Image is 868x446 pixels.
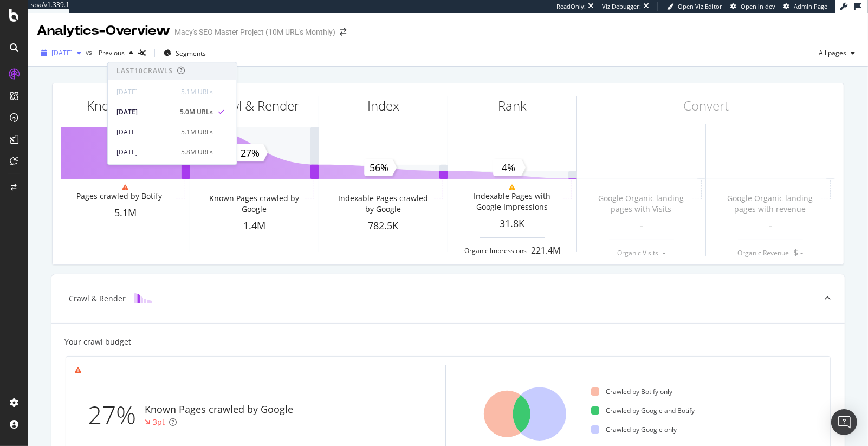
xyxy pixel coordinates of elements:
div: [DATE] [116,127,174,137]
div: 221.4M [531,244,560,257]
span: Admin Page [794,2,827,10]
div: [DATE] [116,107,173,117]
div: 5.1M URLs [181,127,213,137]
div: 782.5K [319,219,448,233]
div: 5.1M [61,206,190,220]
div: Indexable Pages with Google Impressions [463,191,560,212]
div: 31.8K [448,217,576,231]
div: Pages crawled by Botify [76,191,162,202]
span: vs [86,48,94,57]
div: Crawl & Render [210,96,299,115]
div: Organic Impressions [464,246,527,255]
a: Admin Page [783,2,827,11]
div: Last 10 Crawls [116,67,173,76]
div: Macy's SEO Master Project (10M URL's Monthly) [174,27,335,37]
div: Rank [498,96,527,115]
div: Crawled by Google and Botify [591,406,695,415]
div: ReadOnly: [556,2,586,11]
div: Index [367,96,399,115]
span: Open Viz Editor [678,2,722,10]
div: arrow-right-arrow-left [340,28,346,36]
span: Previous [94,48,125,57]
div: Known Pages crawled by Google [145,403,293,417]
span: Open in dev [741,2,775,10]
a: Open in dev [730,2,775,11]
div: 3pt [153,417,165,428]
div: [DATE] [116,147,174,157]
div: Crawled by Botify only [591,387,672,396]
button: Previous [94,44,138,62]
div: 5.8M URLs [181,147,213,157]
div: Indexable Pages crawled by Google [334,193,431,215]
div: Your crawl budget [64,337,131,347]
div: Open Intercom Messenger [831,409,857,435]
div: 5.1M URLs [181,87,213,97]
button: Segments [159,44,210,62]
img: block-icon [134,293,152,303]
div: [DATE] [116,87,174,97]
div: Known Pages [87,96,164,115]
div: 1.4M [190,219,319,233]
button: All pages [814,44,859,62]
span: All pages [814,48,846,57]
div: Analytics - Overview [37,22,170,40]
div: Crawl & Render [69,293,126,304]
span: Segments [176,49,206,58]
div: 5.0M URLs [180,107,213,117]
div: Viz Debugger: [602,2,641,11]
button: [DATE] [37,44,86,62]
span: 2025 Oct. 2nd [51,48,73,57]
div: Known Pages crawled by Google [205,193,302,215]
div: Crawled by Google only [591,425,677,434]
div: 27% [88,397,145,433]
a: Open Viz Editor [667,2,722,11]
